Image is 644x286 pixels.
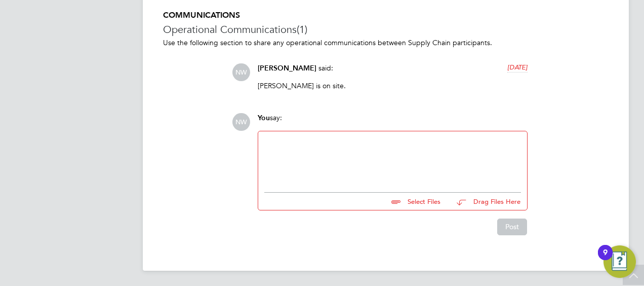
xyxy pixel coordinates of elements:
[163,23,609,36] h3: Operational Communications
[603,245,636,278] button: Open Resource Center, 9 new notifications
[163,10,609,21] h5: COMMUNICATIONS
[232,63,250,81] span: NW
[603,253,608,266] div: 9
[163,38,609,47] p: Use the following section to share any operational communications between Supply Chain participants.
[258,114,270,122] span: You
[258,81,528,90] p: [PERSON_NAME] is on site.
[258,113,528,131] div: say:
[258,64,316,73] span: [PERSON_NAME]
[507,63,528,71] span: [DATE]
[297,23,307,36] span: (1)
[232,113,250,131] span: NW
[318,63,333,73] span: said:
[497,219,527,235] button: Post
[449,191,521,212] button: Drag Files Here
